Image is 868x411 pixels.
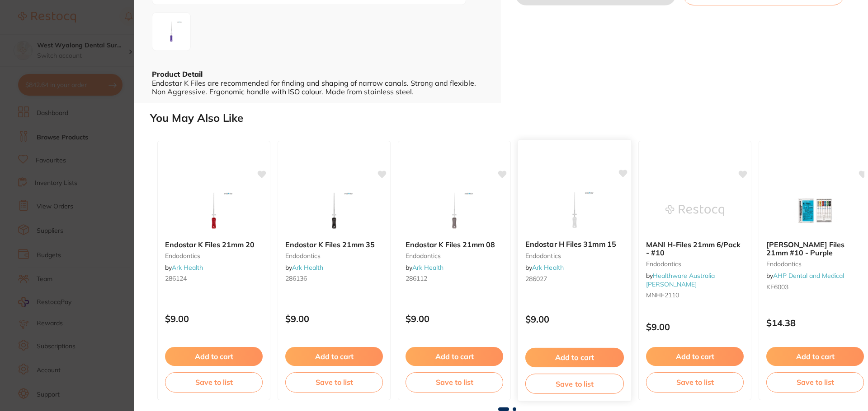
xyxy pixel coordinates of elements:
[165,314,263,324] p: $9.00
[412,263,443,272] a: Ark Health
[766,260,864,268] small: endodontics
[766,372,864,392] button: Save to list
[646,260,744,268] small: Endodontics
[646,272,715,288] span: by
[184,188,243,233] img: Endostar K Files 21mm 20
[285,275,383,282] small: 286136
[155,15,188,48] img: ay8yODYxMTYtanBn
[165,275,263,282] small: 286124
[285,372,383,392] button: Save to list
[665,188,724,233] img: MANI H-Files 21mm 6/Pack - #10
[766,272,844,280] span: by
[285,252,383,259] small: endodontics
[406,263,443,272] span: by
[165,263,203,272] span: by
[766,347,864,366] button: Add to cart
[152,79,483,96] div: Endostar K Files are recommended for finding and shaping of narrow canals. Strong and flexible. N...
[406,347,503,366] button: Add to cart
[165,240,263,249] b: Endostar K Files 21mm 20
[425,188,484,233] img: Endostar K Files 21mm 08
[152,69,203,79] b: Product Detail
[525,275,624,282] small: 286027
[646,372,744,392] button: Save to list
[525,348,624,367] button: Add to cart
[766,318,864,328] p: $14.38
[285,347,383,366] button: Add to cart
[285,240,383,249] b: Endostar K Files 21mm 35
[646,322,744,332] p: $9.00
[165,252,263,259] small: endodontics
[172,263,203,272] a: Ark Health
[525,252,624,259] small: endodontics
[646,272,715,288] a: Healthware Australia [PERSON_NAME]
[285,263,323,272] span: by
[646,240,744,257] b: MANI H-Files 21mm 6/Pack - #10
[525,263,564,272] span: by
[525,373,624,393] button: Save to list
[305,188,363,233] img: Endostar K Files 21mm 35
[165,347,263,366] button: Add to cart
[646,347,744,366] button: Add to cart
[532,263,564,272] a: Ark Health
[292,263,323,272] a: Ark Health
[786,188,844,233] img: Kerr K Files 21mm #10 - Purple
[646,291,744,299] small: MNHF2110
[150,112,864,125] h2: You May Also Like
[406,252,503,259] small: endodontics
[766,283,864,291] small: KE6003
[525,314,624,324] p: $9.00
[766,240,864,257] b: Kerr K Files 21mm #10 - Purple
[525,240,624,249] b: Endostar H Files 31mm 15
[165,372,263,392] button: Save to list
[406,275,503,282] small: 286112
[773,272,844,280] a: AHP Dental and Medical
[406,372,503,392] button: Save to list
[545,187,604,233] img: Endostar H Files 31mm 15
[406,314,503,324] p: $9.00
[406,240,503,249] b: Endostar K Files 21mm 08
[285,314,383,324] p: $9.00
